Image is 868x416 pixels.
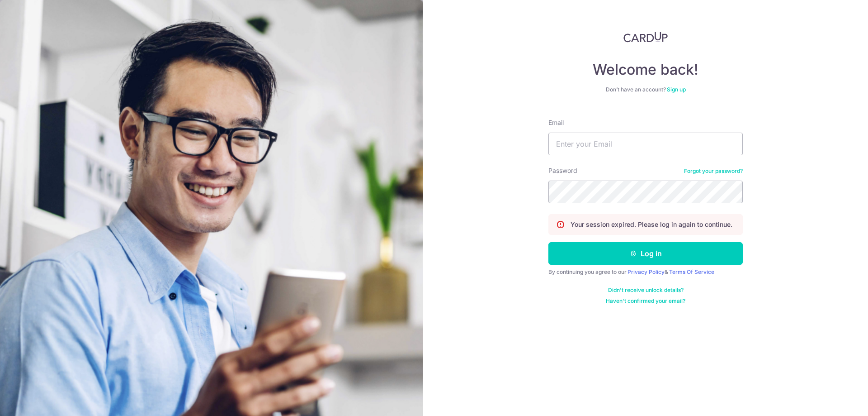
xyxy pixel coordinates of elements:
[548,61,743,79] h4: Welcome back!
[608,287,684,294] a: Didn't receive unlock details?
[548,118,564,127] label: Email
[606,297,685,305] a: Haven't confirmed your email?
[627,268,665,275] a: Privacy Policy
[548,242,743,265] button: Log in
[548,268,743,276] div: By continuing you agree to our &
[684,167,743,175] a: Forgot your password?
[548,133,743,155] input: Enter your Email
[669,268,714,275] a: Terms Of Service
[623,32,668,43] img: CardUp Logo
[548,166,577,175] label: Password
[571,220,732,229] p: Your session expired. Please log in again to continue.
[667,86,686,93] a: Sign up
[548,86,743,93] div: Don’t have an account?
